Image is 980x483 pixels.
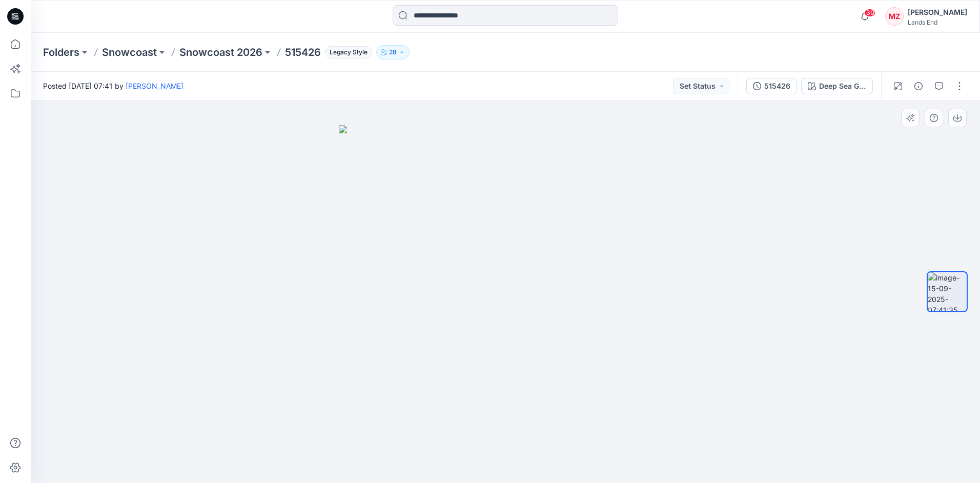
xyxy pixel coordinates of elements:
div: [PERSON_NAME] [908,6,967,18]
p: 515426 [285,45,321,59]
p: 28 [389,47,397,58]
span: Posted [DATE] 07:41 by [43,80,183,91]
div: MZ [885,7,904,26]
button: Details [910,78,927,94]
a: Folders [43,45,79,59]
div: 515426 [764,80,790,92]
button: Legacy Style [321,45,372,59]
button: 28 [376,45,410,59]
div: Deep Sea Gingham 2E4 [819,80,866,92]
div: Lands End [908,18,967,26]
img: image-15-09-2025-07:41:35 [928,272,967,311]
a: Snowcoast [102,45,157,59]
img: eyJhbGciOiJIUzI1NiIsImtpZCI6IjAiLCJzbHQiOiJzZXMiLCJ0eXAiOiJKV1QifQ.eyJkYXRhIjp7InR5cGUiOiJzdG9yYW... [339,125,672,483]
a: Snowcoast 2026 [179,45,262,59]
span: Legacy Style [325,46,372,58]
a: [PERSON_NAME] [126,82,183,90]
span: 30 [864,9,875,17]
button: Deep Sea Gingham 2E4 [801,78,873,94]
button: 515426 [746,78,797,94]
